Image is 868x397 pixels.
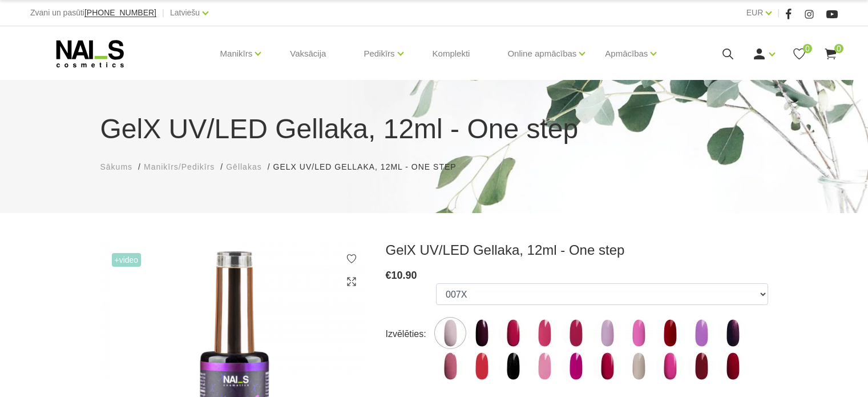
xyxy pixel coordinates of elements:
[624,319,653,347] img: ...
[144,162,215,171] span: Manikīrs/Pedikīrs
[777,6,780,20] span: |
[792,47,806,61] a: 0
[499,352,527,380] img: ...
[423,26,479,81] a: Komplekti
[30,6,156,20] div: Zvani un pasūti
[436,319,465,347] img: ...
[364,31,394,77] a: Pedikīrs
[530,319,559,347] img: ...
[100,109,768,150] h1: GelX UV/LED Gellaka, 12ml - One step
[386,242,768,259] h3: GelX UV/LED Gellaka, 12ml - One step
[467,319,496,347] img: ...
[507,31,576,77] a: Online apmācības
[834,44,843,53] span: 0
[170,6,200,19] a: Latviešu
[656,319,684,347] img: ...
[499,319,527,347] img: ...
[436,319,465,347] label: Nav atlikumā
[467,352,496,380] img: ...
[112,253,142,267] span: +Video
[281,26,335,81] a: Vaksācija
[162,6,164,20] span: |
[144,161,215,173] a: Manikīrs/Pedikīrs
[84,9,156,17] a: [PHONE_NUMBER]
[823,47,838,61] a: 0
[656,352,684,380] img: ...
[436,352,465,380] img: ...
[391,270,417,281] span: 10.90
[220,31,253,77] a: Manikīrs
[718,352,747,380] img: ...
[624,352,653,380] img: ...
[100,161,133,173] a: Sākums
[562,352,590,380] img: ...
[803,44,812,53] span: 0
[386,270,391,281] span: €
[499,319,527,347] label: Nav atlikumā
[687,319,716,347] img: ...
[467,352,496,380] label: Nav atlikumā
[530,352,559,380] img: ...
[718,319,747,347] img: ...
[226,162,261,171] span: Gēllakas
[593,319,621,347] img: ...
[746,6,764,19] a: EUR
[100,162,133,171] span: Sākums
[226,161,261,173] a: Gēllakas
[593,352,621,380] img: ...
[562,319,590,347] img: ...
[386,325,437,343] div: Izvēlēties:
[273,161,468,173] li: GelX UV/LED Gellaka, 12ml - One step
[605,31,648,77] a: Apmācības
[687,352,716,380] img: ...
